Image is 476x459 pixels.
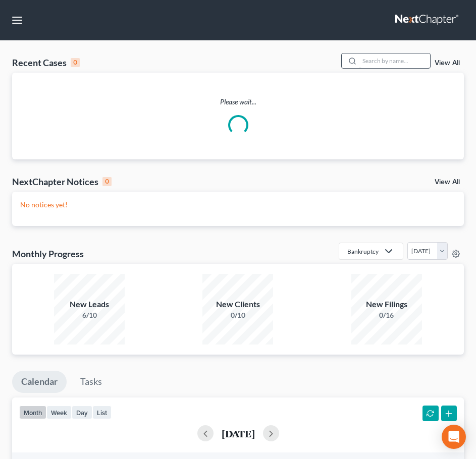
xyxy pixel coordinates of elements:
[72,406,92,419] button: day
[435,179,460,186] a: View All
[202,310,273,320] div: 0/10
[12,56,80,69] div: Recent Cases
[71,371,111,393] a: Tasks
[222,428,255,439] h2: [DATE]
[46,406,72,419] button: week
[442,425,466,449] div: Open Intercom Messenger
[435,60,460,67] a: View All
[12,248,84,260] h3: Monthly Progress
[92,406,112,419] button: list
[359,53,430,68] input: Search by name...
[351,310,422,320] div: 0/16
[351,299,422,310] div: New Filings
[12,371,67,393] a: Calendar
[20,200,456,210] p: No notices yet!
[19,406,46,419] button: month
[102,177,112,186] div: 0
[54,310,125,320] div: 6/10
[71,58,80,67] div: 0
[12,176,112,188] div: NextChapter Notices
[12,97,464,107] p: Please wait...
[54,299,125,310] div: New Leads
[347,247,379,256] div: Bankruptcy
[202,299,273,310] div: New Clients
